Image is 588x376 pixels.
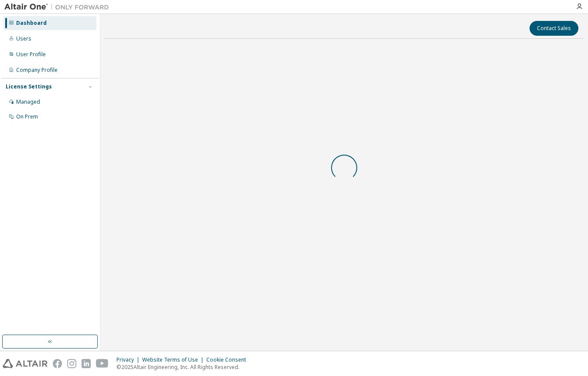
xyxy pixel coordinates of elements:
[16,51,46,58] div: User Profile
[6,83,52,90] div: License Settings
[16,98,40,105] div: Managed
[16,20,47,27] div: Dashboard
[67,359,76,368] img: instagram.svg
[82,359,91,368] img: linkedin.svg
[206,356,251,363] div: Cookie Consent
[96,359,109,368] img: youtube.svg
[116,363,251,371] p: © 2025 Altair Engineering, Inc. All Rights Reserved.
[16,113,38,120] div: On Prem
[4,3,113,11] img: Altair One
[530,21,578,36] button: Contact Sales
[3,359,48,368] img: altair_logo.svg
[53,359,62,368] img: facebook.svg
[16,35,31,42] div: Users
[142,356,206,363] div: Website Terms of Use
[16,67,58,74] div: Company Profile
[116,356,142,363] div: Privacy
